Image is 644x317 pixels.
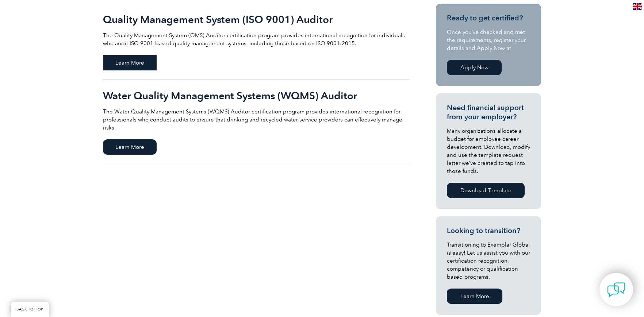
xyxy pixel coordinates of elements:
[103,80,410,164] a: Water Quality Management Systems (WQMS) Auditor The Water Quality Management Systems (WQMS) Audit...
[447,289,502,304] a: Learn More
[447,103,530,121] h3: Need financial support from your employer?
[447,127,530,175] p: Many organizations allocate a budget for employee career development. Download, modify and use th...
[103,4,410,80] a: Quality Management System (ISO 9001) Auditor The Quality Management System (QMS) Auditor certific...
[447,241,530,281] p: Transitioning to Exemplar Global is easy! Let us assist you with our certification recognition, c...
[103,90,410,101] h2: Water Quality Management Systems (WQMS) Auditor
[103,31,410,47] p: The Quality Management System (QMS) Auditor certification program provides international recognit...
[11,302,49,317] a: BACK TO TOP
[447,28,530,52] p: Once you’ve checked and met the requirements, register your details and Apply Now at
[447,13,530,23] h3: Ready to get certified?
[607,281,625,299] img: contact-chat.png
[633,3,642,10] img: en
[103,55,157,70] span: Learn More
[103,108,410,132] p: The Water Quality Management Systems (WQMS) Auditor certification program provides international ...
[447,226,530,235] h3: Looking to transition?
[447,60,502,75] a: Apply Now
[103,13,410,25] h2: Quality Management System (ISO 9001) Auditor
[103,139,157,155] span: Learn More
[447,183,525,198] a: Download Template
